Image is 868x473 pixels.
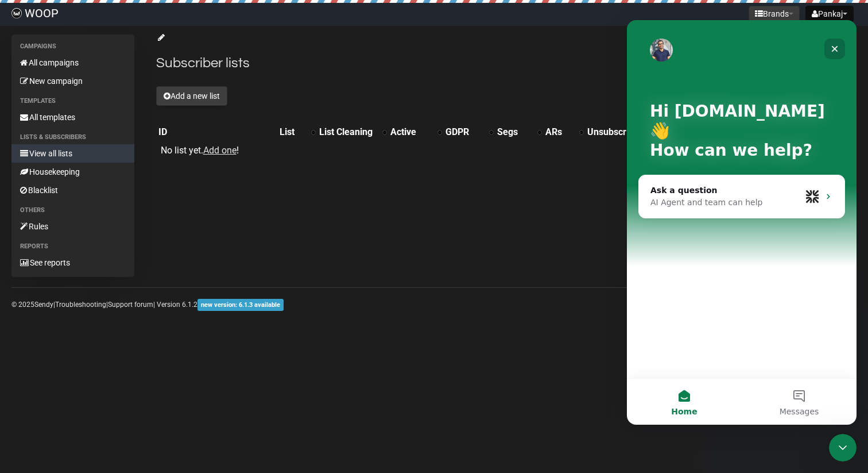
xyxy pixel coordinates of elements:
[280,126,305,138] div: List
[11,72,134,90] a: New campaign
[443,124,495,140] th: GDPR: No sort applied, activate to apply an ascending sort
[197,301,284,309] a: new version: 6.1.3 available
[158,126,275,138] div: ID
[11,130,134,144] li: Lists & subscribers
[587,126,672,138] div: Unsubscribed
[585,124,683,140] th: Unsubscribed: No sort applied, activate to apply an ascending sort
[203,145,237,156] a: Add one
[11,181,134,199] a: Blacklist
[390,126,432,138] div: Active
[11,40,134,53] li: Campaigns
[805,6,854,22] button: Pankaj
[156,124,277,140] th: ID: No sort applied, sorting is disabled
[11,253,134,272] a: See reports
[108,301,153,309] a: Support forum
[156,140,277,161] td: No list yet. !
[319,126,377,138] div: List Cleaning
[495,124,542,140] th: Segs: No sort applied, activate to apply an ascending sort
[543,124,586,140] th: ARs: No sort applied, activate to apply an ascending sort
[749,6,800,22] button: Brands
[388,124,443,140] th: Active: No sort applied, activate to apply an ascending sort
[11,94,134,108] li: Templates
[277,124,317,140] th: List: No sort applied, activate to apply an ascending sort
[317,124,388,140] th: List Cleaning: No sort applied, activate to apply an ascending sort
[11,203,134,217] li: Others
[11,163,134,181] a: Housekeeping
[11,8,22,18] img: 4d925a9fe92a8a7b5f21e009425b0952
[445,126,483,138] div: GDPR
[829,434,857,462] iframe: Intercom live chat
[11,144,134,163] a: View all lists
[156,53,857,74] h2: Subscriber lists
[11,240,134,253] li: Reports
[627,20,857,425] iframe: Intercom live chat
[55,301,106,309] a: Troubleshooting
[11,298,284,311] p: © 2025 | | | Version 6.1.2
[11,217,134,236] a: Rules
[156,86,227,106] button: Add a new list
[497,126,531,138] div: Segs
[34,301,53,309] a: Sendy
[11,53,134,72] a: All campaigns
[11,108,134,126] a: All templates
[197,299,284,311] span: new version: 6.1.3 available
[545,126,574,138] div: ARs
